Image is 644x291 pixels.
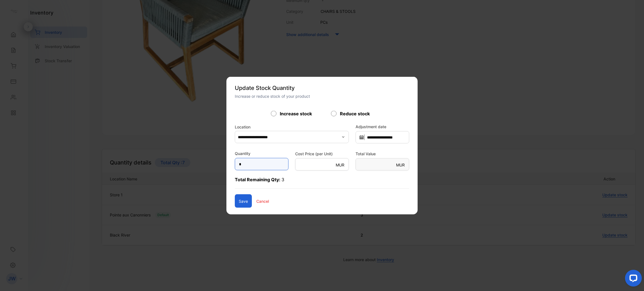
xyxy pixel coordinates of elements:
p: Increase or reduce stock of your product [235,93,350,99]
p: MUR [336,162,344,168]
p: Update Stock Quantity [235,84,350,92]
label: Increase stock [280,110,312,117]
label: Total Value [356,151,409,157]
p: MUR [396,162,405,168]
label: Adjustment date [356,124,409,130]
label: Location [235,124,349,130]
span: 3 [281,177,284,182]
label: Reduce stock [340,110,370,117]
p: Total Remaining Qty: [235,176,409,189]
button: Save [235,194,252,208]
p: Cancel [256,198,269,204]
iframe: LiveChat chat widget [621,268,644,291]
label: Quantity [235,151,250,156]
label: Cost Price (per Unit) [295,151,349,157]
